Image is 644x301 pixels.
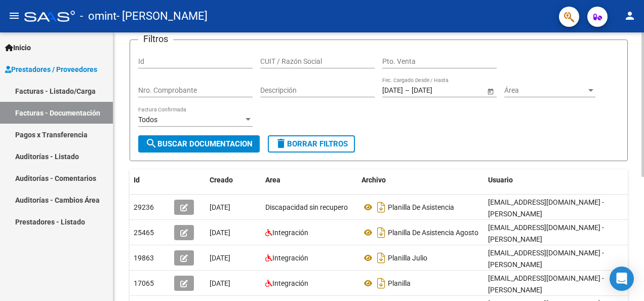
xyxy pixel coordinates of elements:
[275,139,348,148] span: Borrar Filtros
[134,176,140,184] span: Id
[5,42,31,53] span: Inicio
[375,199,388,215] i: Descargar documento
[610,267,634,291] div: Open Intercom Messenger
[265,203,348,211] span: Discapacidad sin recupero
[261,169,357,191] datatable-header-cell: Area
[210,203,230,211] span: [DATE]
[488,176,513,184] span: Usuario
[388,279,411,287] span: Planilla
[210,279,230,287] span: [DATE]
[388,203,454,211] span: Planilla De Asistencia
[8,10,20,22] mat-icon: menu
[357,169,484,191] datatable-header-cell: Archivo
[272,279,308,287] span: Integración
[134,254,154,262] span: 19863
[145,139,253,148] span: Buscar Documentacion
[272,229,308,237] span: Integración
[268,135,355,153] button: Borrar Filtros
[5,64,97,75] span: Prestadores / Proveedores
[488,249,604,269] span: [EMAIL_ADDRESS][DOMAIN_NAME] - [PERSON_NAME]
[504,86,586,95] span: Área
[375,224,388,241] i: Descargar documento
[275,137,287,149] mat-icon: delete
[388,229,478,237] span: Planilla De Asistencia Agosto
[412,86,461,95] input: Fecha fin
[265,176,280,184] span: Area
[388,254,427,262] span: Planilla Julio
[488,223,604,243] span: [EMAIL_ADDRESS][DOMAIN_NAME] - [PERSON_NAME]
[382,86,403,95] input: Fecha inicio
[134,229,154,237] span: 25465
[134,279,154,287] span: 17065
[210,176,233,184] span: Creado
[210,254,230,262] span: [DATE]
[488,274,604,294] span: [EMAIL_ADDRESS][DOMAIN_NAME] - [PERSON_NAME]
[145,137,157,149] mat-icon: search
[405,86,410,95] span: –
[272,254,308,262] span: Integración
[116,5,208,27] span: - [PERSON_NAME]
[488,198,604,218] span: [EMAIL_ADDRESS][DOMAIN_NAME] - [PERSON_NAME]
[134,203,154,211] span: 29236
[138,116,157,124] span: Todos
[130,169,170,191] datatable-header-cell: Id
[484,169,636,191] datatable-header-cell: Usuario
[138,135,260,153] button: Buscar Documentacion
[206,169,261,191] datatable-header-cell: Creado
[485,86,496,96] button: Open calendar
[375,275,388,291] i: Descargar documento
[210,229,230,237] span: [DATE]
[361,176,386,184] span: Archivo
[624,10,636,22] mat-icon: person
[138,32,173,46] h3: Filtros
[375,250,388,266] i: Descargar documento
[80,5,116,27] span: - omint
